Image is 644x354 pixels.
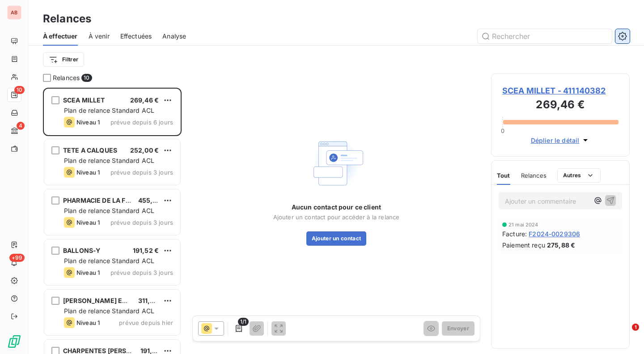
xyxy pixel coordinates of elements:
[502,97,619,115] h3: 269,46 €
[547,240,575,250] span: 275,88 €
[7,334,21,349] img: Logo LeanPay
[64,157,154,164] span: Plan de relance Standard ACL
[64,207,154,214] span: Plan de relance Standard ACL
[43,52,84,67] button: Filtrer
[306,231,367,246] button: Ajouter un contact
[76,169,100,176] span: Niveau 1
[64,307,154,315] span: Plan de relance Standard ACL
[63,247,100,254] span: BALLONS-Y
[63,146,117,154] span: TETE A CALQUES
[64,257,154,264] span: Plan de relance Standard ACL
[130,96,159,104] span: 269,46 €
[81,74,92,82] span: 10
[162,32,186,41] span: Analyse
[9,254,25,262] span: +99
[138,196,167,204] span: 455,52 €
[63,196,157,204] span: PHARMACIE DE LA FONTAINE.
[614,324,635,345] iframe: Intercom live chat
[110,169,173,176] span: prévue depuis 3 jours
[43,11,91,27] h3: Relances
[43,88,182,354] div: grid
[76,269,100,276] span: Niveau 1
[110,219,173,226] span: prévue depuis 3 jours
[76,219,100,226] span: Niveau 1
[238,318,249,326] span: 1/1
[273,213,400,221] span: Ajouter un contact pour accéder à la relance
[17,122,25,130] span: 4
[502,240,545,250] span: Paiement reçu
[531,136,580,145] span: Déplier le détail
[292,203,381,212] span: Aucun contact pour ce client
[63,297,148,304] span: [PERSON_NAME] ET CUNIN
[501,127,504,134] span: 0
[308,135,365,192] img: Empty state
[521,172,547,179] span: Relances
[478,29,612,43] input: Rechercher
[528,135,593,145] button: Déplier le détail
[63,96,105,104] span: SCEA MILLET
[529,229,580,239] span: F2024-0029306
[76,119,100,126] span: Niveau 1
[497,172,510,179] span: Tout
[76,319,100,326] span: Niveau 1
[7,5,21,20] div: AB
[133,247,159,254] span: 191,52 €
[120,32,152,41] span: Effectuées
[138,297,164,304] span: 311,52 €
[442,321,475,336] button: Envoyer
[89,32,110,41] span: À venir
[43,32,78,41] span: À effectuer
[64,107,154,114] span: Plan de relance Standard ACL
[119,319,173,326] span: prévue depuis hier
[110,119,173,126] span: prévue depuis 6 jours
[632,324,639,331] span: 1
[110,269,173,276] span: prévue depuis 3 jours
[14,86,25,94] span: 10
[502,85,619,97] span: SCEA MILLET - 411140382
[508,222,538,227] span: 21 mai 2024
[130,146,159,154] span: 252,00 €
[557,168,601,183] button: Autres
[502,229,527,239] span: Facture :
[53,73,80,82] span: Relances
